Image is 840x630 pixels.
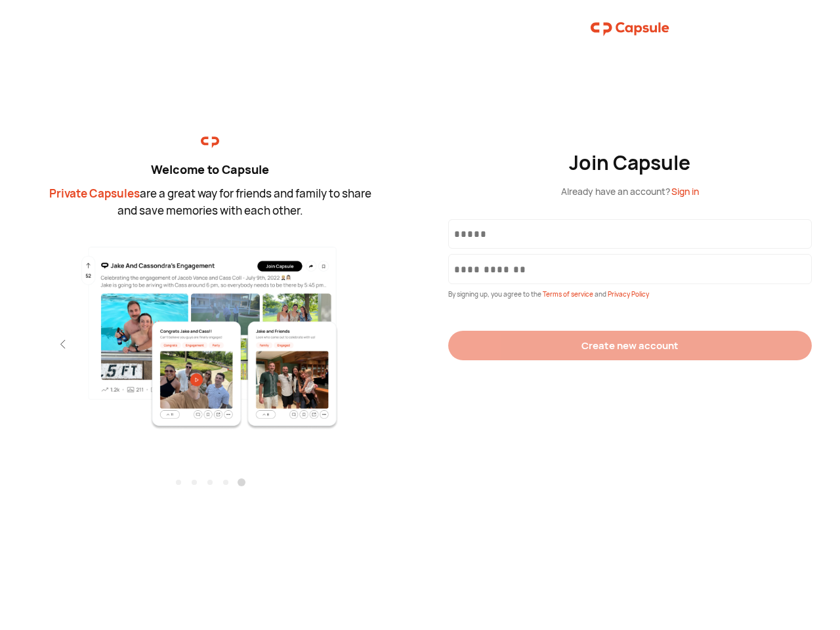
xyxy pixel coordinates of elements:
button: Create new account [448,331,812,360]
span: Sign in [671,185,699,198]
img: logo [201,133,219,152]
div: Create new account [581,339,679,352]
div: are a great way for friends and family to share and save memories with each other. [46,185,374,219]
div: By signing up, you agree to the and [448,289,812,299]
img: fifth.png [67,245,354,430]
span: Terms of service [543,289,595,299]
div: Welcome to Capsule [46,161,374,178]
div: Join Capsule [569,151,692,175]
div: Already have an account? [561,184,699,198]
img: logo [591,16,669,42]
span: Private Capsules [49,186,140,201]
span: Privacy Policy [608,289,649,299]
